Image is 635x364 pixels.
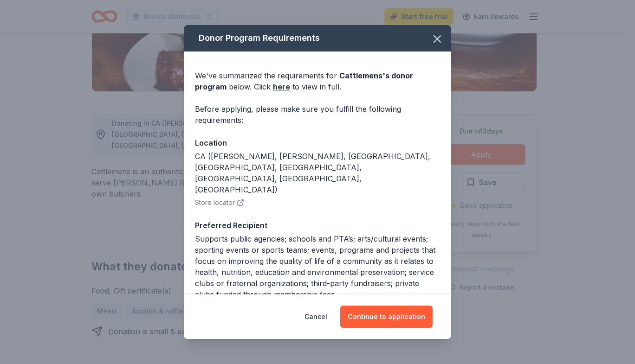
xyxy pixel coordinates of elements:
button: Store locator [195,197,244,208]
button: Cancel [305,306,327,328]
button: Continue to application [340,306,433,328]
div: We've summarized the requirements for below. Click to view in full. [195,70,440,92]
div: CA ([PERSON_NAME], [PERSON_NAME], [GEOGRAPHIC_DATA], [GEOGRAPHIC_DATA], [GEOGRAPHIC_DATA], [GEOGR... [195,151,440,195]
div: Supports public agencies; schools and PTA’s; arts/cultural events; sporting events or sports team... [195,233,440,300]
div: Location [195,137,440,149]
a: here [273,81,290,92]
div: Donor Program Requirements [184,25,451,51]
div: Before applying, please make sure you fulfill the following requirements: [195,103,440,126]
div: Preferred Recipient [195,219,440,231]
